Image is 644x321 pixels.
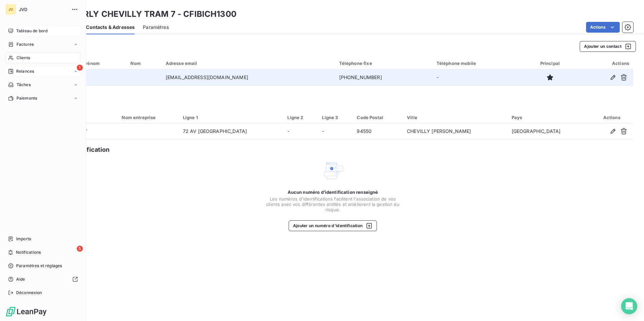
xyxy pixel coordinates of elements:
img: Logo LeanPay [5,306,47,317]
a: Paiements [5,93,80,104]
div: Ville [407,115,504,120]
a: Tableau de bord [5,26,80,36]
div: Code Postal [357,115,399,120]
div: Prénom [83,61,122,66]
span: Relances [16,68,34,74]
a: Imports [5,234,80,244]
td: CHEVILLY [PERSON_NAME] [403,123,508,140]
span: 1 [77,65,83,71]
span: Paramètres et réglages [16,263,62,269]
a: Factures [5,39,80,50]
span: Paiements [17,95,37,101]
div: Ligne 2 [287,115,314,120]
a: Paramètres et réglages [5,260,80,271]
span: Factures [17,41,34,47]
td: 94550 [353,123,403,140]
div: Adresse email [166,61,331,66]
span: Notifications [16,249,41,255]
button: Actions [586,22,620,33]
img: Empty state [322,160,344,181]
span: Aide [16,276,25,282]
span: Imports [16,236,31,242]
div: Actions [581,61,629,66]
div: Ligne 3 [322,115,349,120]
span: 5 [77,246,83,252]
span: Les numéros d'identifications facilitent l'association de vos clients avec vos différentes entité... [265,196,400,212]
td: - [432,69,523,85]
td: 72 AV [GEOGRAPHIC_DATA] [179,123,284,140]
div: Principal [527,61,573,66]
span: Contacts & Adresses [86,24,135,31]
a: 1Relances [5,66,80,77]
a: Aide [5,274,80,285]
div: Ligne 1 [183,115,280,120]
div: Actions [594,115,629,120]
div: Nom entreprise [122,115,174,120]
td: - [283,123,318,140]
div: Nom [130,61,157,66]
span: Aucun numéro d’identification renseigné [288,189,378,195]
div: Open Intercom Messenger [621,298,637,314]
span: Paramètres [143,24,169,31]
td: [GEOGRAPHIC_DATA] [508,123,590,140]
span: Clients [17,55,30,61]
td: [EMAIL_ADDRESS][DOMAIN_NAME] [162,69,335,85]
a: Clients [5,52,80,63]
button: Ajouter un contact [580,41,636,52]
h3: IBIS ORLY CHEVILLY TRAM 7 - CFIBICH1300 [59,8,236,20]
td: - [318,123,353,140]
span: Tâches [17,82,31,88]
td: [PHONE_NUMBER] [335,69,432,85]
span: Tableau de bord [16,28,47,34]
div: Téléphone mobile [437,61,519,66]
div: Pays [512,115,586,120]
span: Déconnexion [16,290,42,296]
a: Tâches [5,79,80,90]
div: JV [5,4,16,15]
div: Téléphone fixe [339,61,428,66]
button: Ajouter un numéro d’identification [289,220,377,231]
span: JVD [19,7,67,12]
